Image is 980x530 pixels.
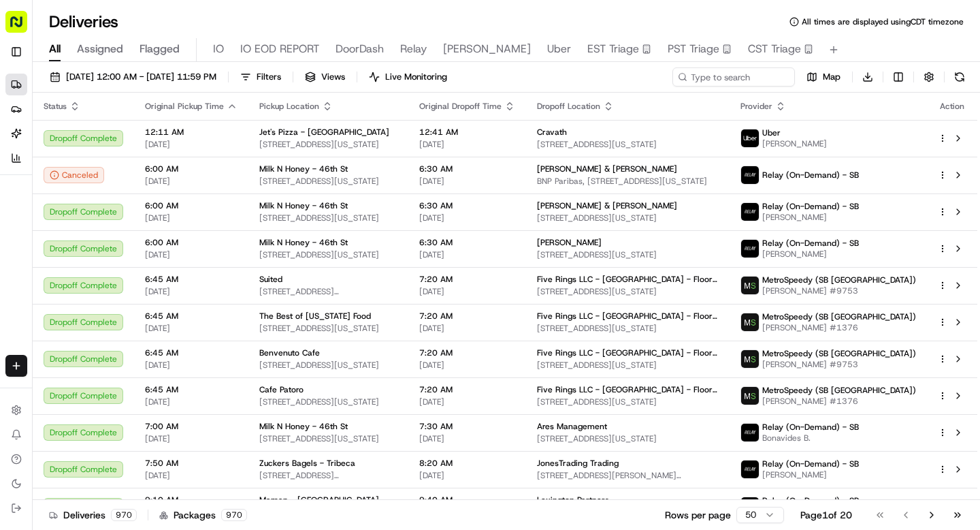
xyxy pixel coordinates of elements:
[537,360,719,371] span: [STREET_ADDRESS][US_STATE]
[8,262,110,287] a: 📗Knowledge Base
[363,67,453,87] button: Live Monitoring
[49,11,118,33] h1: Deliveries
[419,384,515,395] span: 7:20 AM
[762,170,859,181] span: Relay (On-Demand) - SB
[762,275,916,285] span: MetroSpeedy (SB [GEOGRAPHIC_DATA])
[537,213,719,223] span: [STREET_ADDRESS][US_STATE]
[77,41,123,57] span: Assigned
[419,213,515,223] span: [DATE]
[741,277,759,294] img: metro_speed_logo.png
[14,177,91,188] div: Past conversations
[419,396,515,407] span: [DATE]
[110,262,224,287] a: 💻API Documentation
[741,461,759,478] img: relay_logo_black.png
[762,422,859,433] span: Relay (On-Demand) - SB
[145,213,238,223] span: [DATE]
[145,360,238,371] span: [DATE]
[419,101,502,112] span: Original Dropoff Time
[336,41,384,57] span: DoorDash
[762,249,859,260] span: [PERSON_NAME]
[400,41,427,57] span: Relay
[321,71,345,83] span: Views
[419,274,515,285] span: 7:20 AM
[145,286,238,297] span: [DATE]
[259,286,397,297] span: [STREET_ADDRESS][PERSON_NAME][US_STATE]
[547,41,571,57] span: Uber
[49,41,61,57] span: All
[419,347,515,358] span: 7:20 AM
[537,495,609,505] span: Lexington Partners
[145,139,238,150] span: [DATE]
[46,144,172,155] div: We're available if you need us!
[188,211,193,222] span: •
[419,139,515,150] span: [DATE]
[537,458,619,469] span: JonesTrading Trading
[14,54,248,76] p: Welcome 👋
[115,269,126,280] div: 💻
[762,433,859,443] span: Bonavides B.
[748,41,801,57] span: CST Triage
[419,249,515,260] span: [DATE]
[259,470,397,481] span: [STREET_ADDRESS][PERSON_NAME][US_STATE]
[259,237,348,248] span: Milk N Honey - 46th St
[145,200,238,211] span: 6:00 AM
[740,101,772,112] span: Provider
[111,509,137,521] div: 970
[259,323,397,334] span: [STREET_ADDRESS][US_STATE]
[234,67,287,87] button: Filters
[762,458,859,469] span: Relay (On-Demand) - SB
[537,127,567,138] span: Cravath
[537,200,677,211] span: [PERSON_NAME] & [PERSON_NAME]
[259,274,282,285] span: Suited
[537,176,719,187] span: BNP Paribas, [STREET_ADDRESS][US_STATE]
[762,311,916,322] span: MetroSpeedy (SB [GEOGRAPHIC_DATA])
[419,458,515,469] span: 8:20 AM
[762,127,781,138] span: Uber
[762,138,827,149] span: [PERSON_NAME]
[419,495,515,505] span: 9:40 AM
[537,384,719,395] span: Five Rings LLC - [GEOGRAPHIC_DATA] - Floor 30
[259,384,304,395] span: Cafe Patoro
[49,508,137,522] div: Deliveries
[259,495,379,505] span: Maman - [GEOGRAPHIC_DATA]
[537,470,719,481] span: [STREET_ADDRESS][PERSON_NAME][US_STATE]
[537,237,602,248] span: [PERSON_NAME]
[537,139,719,150] span: [STREET_ADDRESS][US_STATE]
[537,163,677,174] span: [PERSON_NAME] & [PERSON_NAME]
[145,176,238,187] span: [DATE]
[385,71,447,83] span: Live Monitoring
[419,470,515,481] span: [DATE]
[419,323,515,334] span: [DATE]
[800,67,847,87] button: Map
[419,433,515,444] span: [DATE]
[419,163,515,174] span: 6:30 AM
[44,101,67,112] span: Status
[129,268,218,281] span: API Documentation
[145,323,238,334] span: [DATE]
[419,127,515,138] span: 12:41 AM
[299,67,351,87] button: Views
[762,495,859,506] span: Relay (On-Demand) - SB
[762,285,916,296] span: [PERSON_NAME] #9753
[14,198,35,220] img: Mat Toderenczuk de la Barba (they/them)
[46,130,223,144] div: Start new chat
[537,323,719,334] span: [STREET_ADDRESS][US_STATE]
[419,286,515,297] span: [DATE]
[741,166,759,184] img: relay_logo_black.png
[419,360,515,371] span: [DATE]
[259,396,397,407] span: [STREET_ADDRESS][US_STATE]
[741,497,759,515] img: relay_logo_black.png
[213,41,224,57] span: IO
[762,322,916,333] span: [PERSON_NAME] #1376
[259,176,397,187] span: [STREET_ADDRESS][US_STATE]
[259,433,397,444] span: [STREET_ADDRESS][US_STATE]
[145,384,238,395] span: 6:45 AM
[762,359,916,370] span: [PERSON_NAME] #9753
[938,101,966,112] div: Action
[42,211,185,222] span: [PERSON_NAME] de [PERSON_NAME] (they/them)
[762,212,859,223] span: [PERSON_NAME]
[665,508,731,522] p: Rows per page
[537,249,719,260] span: [STREET_ADDRESS][US_STATE]
[259,163,348,174] span: Milk N Honey - 46th St
[145,470,238,481] span: [DATE]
